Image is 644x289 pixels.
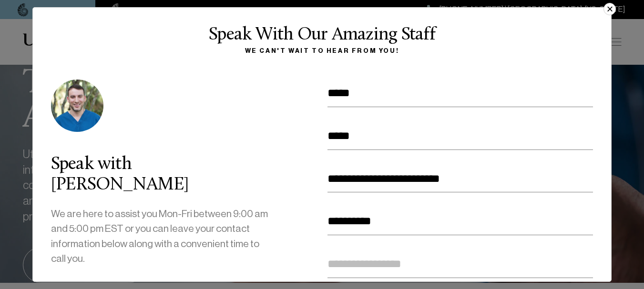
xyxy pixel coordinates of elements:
div: Speak with [PERSON_NAME] [51,155,270,195]
img: photo [51,80,103,132]
p: We are here to assist you Mon-Fri between 9:00 am and 5:00 pm EST or you can leave your contact i... [51,207,270,267]
div: We can't wait to hear from you! [43,45,602,57]
button: × [603,3,616,15]
div: Speak With Our Amazing Staff [43,25,602,45]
